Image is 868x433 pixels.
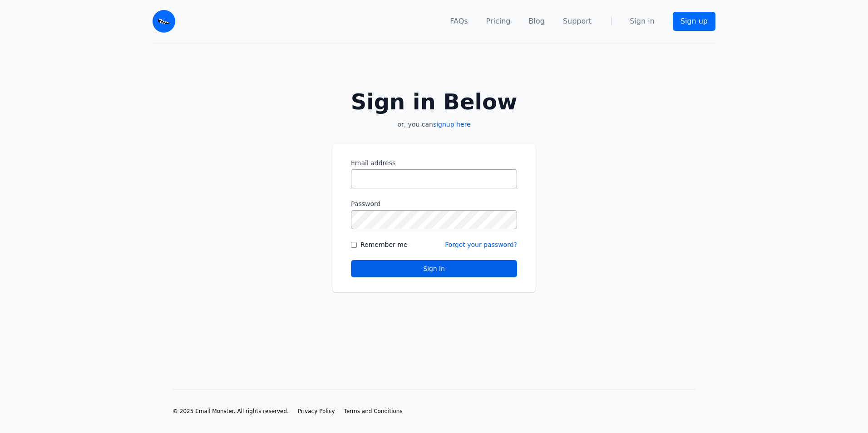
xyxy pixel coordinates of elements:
[298,408,335,414] span: Privacy Policy
[344,408,403,415] a: Terms and Conditions
[351,158,517,167] label: Email address
[344,408,403,414] span: Terms and Conditions
[360,240,408,249] label: Remember me
[529,16,545,27] a: Blog
[298,408,335,415] a: Privacy Policy
[332,91,536,113] h2: Sign in Below
[486,16,511,27] a: Pricing
[450,16,468,27] a: FAQs
[351,260,517,277] button: Sign in
[673,12,715,31] a: Sign up
[351,199,517,208] label: Password
[433,121,471,128] a: signup here
[445,241,517,248] a: Forgot your password?
[563,16,592,27] a: Support
[630,16,655,27] a: Sign in
[332,120,536,129] p: or, you can
[173,408,289,415] li: © 2025 Email Monster. All rights reserved.
[153,10,175,33] img: Email Monster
